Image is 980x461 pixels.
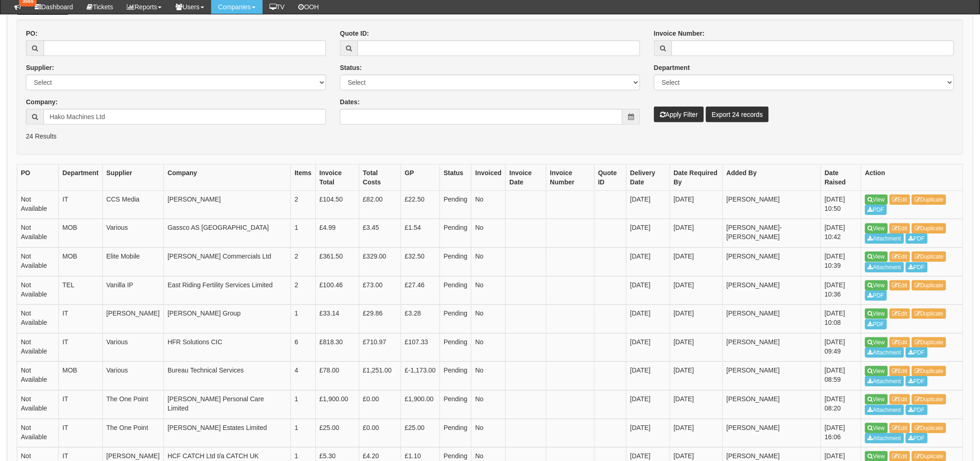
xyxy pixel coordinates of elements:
[912,309,946,319] a: Duplicate
[359,164,401,190] th: Total Costs
[594,164,626,190] th: Quote ID
[821,419,861,448] td: [DATE] 16:06
[471,305,506,334] td: No
[865,262,904,272] a: Attachment
[906,262,928,272] a: PDF
[912,337,946,347] a: Duplicate
[17,219,59,248] td: Not Available
[17,362,59,391] td: Not Available
[471,333,506,362] td: No
[163,276,290,305] td: East Riding Fertility Services Limited
[821,247,861,276] td: [DATE] 10:39
[401,305,440,334] td: £3.28
[890,337,911,347] a: Edit
[471,247,506,276] td: No
[26,29,38,38] label: PO:
[626,390,670,419] td: [DATE]
[102,247,163,276] td: Elite Mobile
[471,362,506,391] td: No
[440,219,471,248] td: Pending
[440,419,471,448] td: Pending
[906,405,928,415] a: PDF
[102,333,163,362] td: Various
[291,164,316,190] th: Items
[821,390,861,419] td: [DATE] 08:20
[471,164,506,190] th: Invoiced
[291,276,316,305] td: 2
[906,234,928,244] a: PDF
[340,29,369,38] label: Quote ID:
[865,309,888,319] a: View
[58,219,102,248] td: MOB
[471,190,506,219] td: No
[401,276,440,305] td: £27.46
[821,164,861,190] th: Date Raised
[291,390,316,419] td: 1
[865,205,887,215] a: PDF
[102,390,163,419] td: The One Point
[471,219,506,248] td: No
[890,423,911,433] a: Edit
[821,362,861,391] td: [DATE] 08:59
[58,333,102,362] td: IT
[163,333,290,362] td: HFR Solutions CIC
[654,63,690,72] label: Department
[506,164,547,190] th: Invoice Date
[890,195,911,205] a: Edit
[401,164,440,190] th: GP
[906,376,928,386] a: PDF
[471,276,506,305] td: No
[722,190,821,219] td: [PERSON_NAME]
[163,164,290,190] th: Company
[906,433,928,443] a: PDF
[865,280,888,290] a: View
[58,305,102,334] td: IT
[722,164,821,190] th: Added By
[670,362,722,391] td: [DATE]
[401,247,440,276] td: £32.50
[17,164,59,190] th: PO
[315,247,359,276] td: £361.50
[163,390,290,419] td: [PERSON_NAME] Personal Care Limited
[163,362,290,391] td: Bureau Technical Services
[359,362,401,391] td: £1,251.00
[440,276,471,305] td: Pending
[163,419,290,448] td: [PERSON_NAME] Estates Limited
[102,164,163,190] th: Supplier
[471,419,506,448] td: No
[163,247,290,276] td: [PERSON_NAME] Commercials Ltd
[670,333,722,362] td: [DATE]
[865,319,887,329] a: PDF
[626,419,670,448] td: [DATE]
[58,164,102,190] th: Department
[58,390,102,419] td: IT
[102,276,163,305] td: Vanilla IP
[861,164,963,190] th: Action
[890,223,911,234] a: Edit
[17,247,59,276] td: Not Available
[163,305,290,334] td: [PERSON_NAME] Group
[440,362,471,391] td: Pending
[440,390,471,419] td: Pending
[17,276,59,305] td: Not Available
[670,276,722,305] td: [DATE]
[821,276,861,305] td: [DATE] 10:36
[26,63,54,72] label: Supplier:
[359,190,401,219] td: £82.00
[340,63,362,72] label: Status:
[890,280,911,290] a: Edit
[291,247,316,276] td: 2
[340,97,360,107] label: Dates:
[401,419,440,448] td: £25.00
[670,190,722,219] td: [DATE]
[17,333,59,362] td: Not Available
[706,107,769,122] a: Export 24 records
[670,390,722,419] td: [DATE]
[102,362,163,391] td: Various
[722,362,821,391] td: [PERSON_NAME]
[102,305,163,334] td: [PERSON_NAME]
[865,394,888,404] a: View
[865,405,904,415] a: Attachment
[670,219,722,248] td: [DATE]
[163,219,290,248] td: Gassco AS [GEOGRAPHIC_DATA]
